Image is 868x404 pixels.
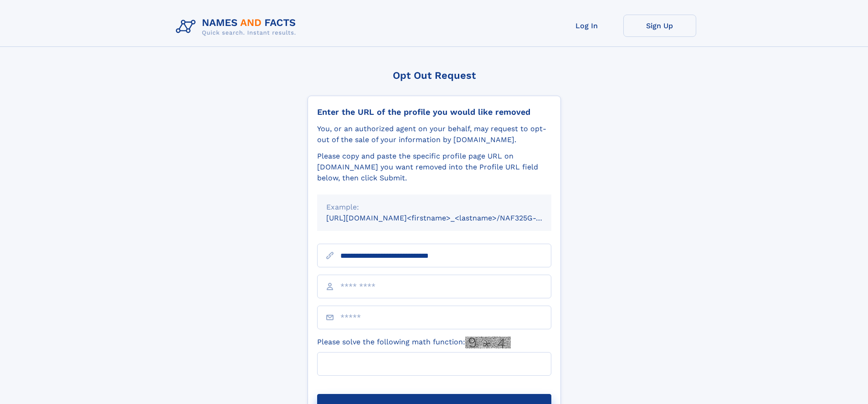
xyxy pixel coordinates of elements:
div: Please copy and paste the specific profile page URL on [DOMAIN_NAME] you want removed into the Pr... [317,151,551,184]
small: [URL][DOMAIN_NAME]<firstname>_<lastname>/NAF325G-xxxxxxxx [326,214,569,222]
a: Sign Up [623,15,696,37]
img: Logo Names and Facts [172,15,303,39]
div: You, or an authorized agent on your behalf, may request to opt-out of the sale of your informatio... [317,123,551,145]
label: Please solve the following math function: [317,337,511,348]
div: Enter the URL of the profile you would like removed [317,107,551,117]
a: Log In [550,15,623,37]
div: Opt Out Request [308,70,561,81]
div: Example: [326,202,542,213]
